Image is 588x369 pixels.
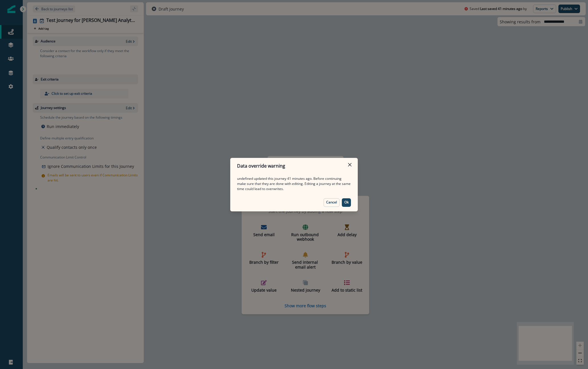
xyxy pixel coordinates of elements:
[237,162,285,169] p: Data override warning
[237,176,351,191] p: undefined updated this journey 41 minutes ago. Before continuing make sure that they are done wit...
[345,160,354,169] button: Close
[326,200,337,204] p: Cancel
[344,200,349,204] p: Ok
[324,198,340,207] button: Cancel
[342,198,351,207] button: Ok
